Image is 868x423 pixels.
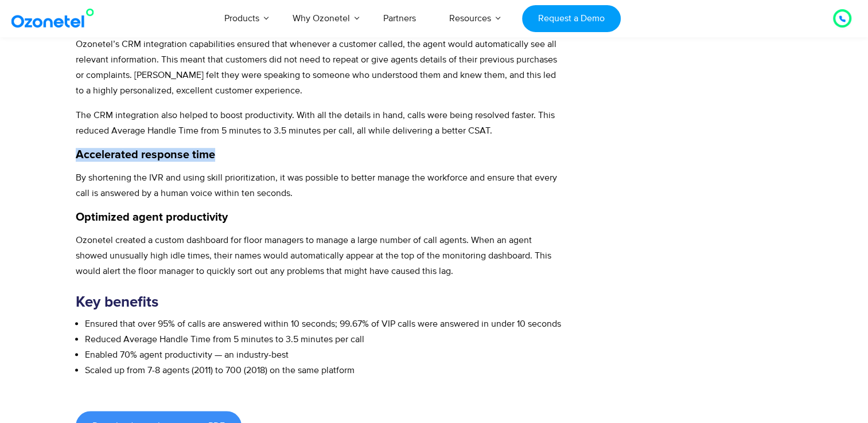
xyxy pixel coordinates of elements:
p: Ozonetel’s CRM integration capabilities ensured that whenever a customer called, the agent would ... [76,37,565,99]
p: The CRM integration also helped to boost productivity. With all the details in hand, calls were b... [76,108,565,139]
li: Enabled 70% agent productivity — an industry-best [85,347,565,363]
li: Reduced Average Handle Time from 5 minutes to 3.5 minutes per call [85,332,565,347]
strong: Optimized agent productivity [76,211,228,223]
a: Request a Demo [522,5,620,32]
strong: Accelerated response time [76,149,215,160]
p: By shortening the IVR and using skill prioritization, it was possible to better manage the workfo... [76,170,565,201]
li: Ensured that over 95% of calls are answered within 10 seconds; 99.67% of VIP calls were answered ... [85,316,565,332]
p: Ozonetel created a custom dashboard for floor managers to manage a large number of call agents. W... [76,233,565,279]
li: Scaled up from 7-8 agents (2011) to 700 (2018) on the same platform [85,363,565,378]
strong: Key benefits [76,295,158,310]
